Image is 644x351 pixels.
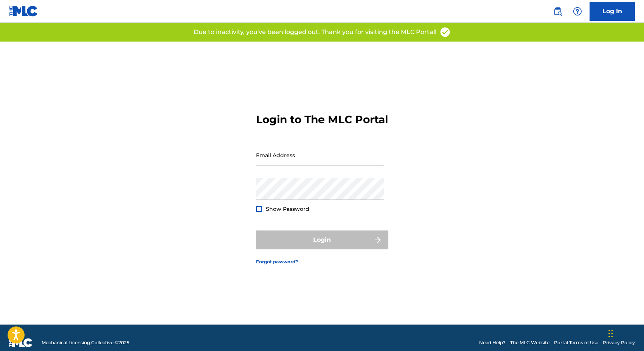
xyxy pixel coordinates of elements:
iframe: Chat Widget [606,315,644,351]
a: Need Help? [479,339,506,346]
img: MLC Logo [9,6,38,17]
h3: Login to The MLC Portal [256,113,388,126]
img: access [439,26,451,38]
a: Log In [590,2,635,21]
a: Forgot password? [256,258,298,265]
img: help [573,7,582,16]
img: search [553,7,562,16]
p: Due to inactivity, you've been logged out. Thank you for visiting the MLC Portal! [194,28,436,37]
div: Help [570,4,585,19]
a: Public Search [550,4,565,19]
span: Mechanical Licensing Collective © 2025 [42,339,129,346]
a: The MLC Website [510,339,549,346]
span: Show Password [266,206,309,212]
a: Privacy Policy [603,339,635,346]
img: logo [9,338,33,347]
a: Portal Terms of Use [554,339,598,346]
div: Drag [608,322,613,345]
